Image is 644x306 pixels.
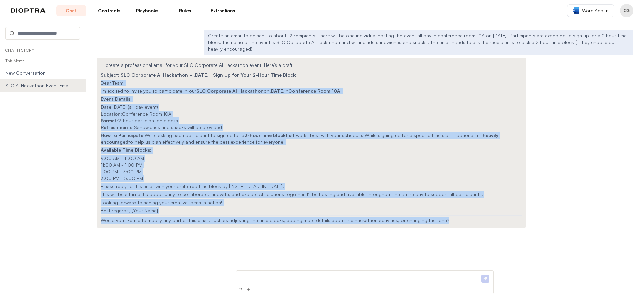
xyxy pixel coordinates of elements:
strong: Location: [101,111,122,117]
a: Chat [56,5,86,16]
span: Sandwiches and snacks will be provided [134,124,222,130]
p: I'll create a professional email for your SLC Corporate AI Hackathon event. Here's a draft: [101,62,522,69]
strong: Conference Room 10A [288,88,340,94]
p: Chat History [5,48,80,53]
strong: Date: [101,104,113,110]
span: 2-hour participation blocks [118,118,178,123]
span: 9:00 AM - 11:00 AM [101,155,144,161]
button: New Conversation [237,286,244,293]
p: I'm excited to invite you to participate in our on in . [101,88,522,94]
img: word [573,7,579,14]
img: New Conversation [238,287,243,292]
strong: 2-hour time block [244,132,286,138]
button: Add Files [245,286,252,293]
p: Would you like me to modify any part of this email, such as adjusting the time blocks, adding mor... [101,217,522,224]
a: Extractions [208,5,238,16]
img: Add Files [246,287,251,292]
span: Word Add-in [582,7,609,14]
span: [DATE] (all day event) [113,104,158,110]
strong: Format: [101,118,118,123]
p: Create an email to be sent to about 12 recipients. There will be one individual hosting the event... [208,32,629,52]
p: Looking forward to seeing your creative ideas in action! [101,199,522,206]
span: 3:00 PM - 5:00 PM [101,175,143,181]
strong: [DATE] [269,88,285,94]
span: 1:00 PM - 3:00 PM [101,169,142,174]
strong: Available Time Blocks: [101,147,151,153]
p: Best regards, [Your Name] [101,207,522,214]
strong: SLC Corporate AI Hackathon [196,88,264,94]
span: SLC AI Hackathon Event Email Draft [5,82,73,89]
a: Rules [170,5,200,16]
p: This will be a fantastic opportunity to collaborate, innovate, and explore AI solutions together.... [101,191,522,198]
strong: Refreshments: [101,124,134,130]
p: Dear Team, [101,80,522,86]
p: We're asking each participant to sign up for a that works best with your schedule. While signing ... [101,132,522,145]
span: 11:00 AM - 1:00 PM [101,162,142,168]
a: Word Add-in [567,4,614,17]
strong: Subject: SLC Corporate AI Hackathon - [DATE] | Sign Up for Your 2-Hour Time Block [101,72,296,78]
button: Profile menu [620,4,633,17]
span: New Conversation [5,70,73,76]
img: logo [11,8,46,13]
span: Conference Room 10A [122,111,171,117]
strong: Event Details: [101,96,132,102]
a: Playbooks [132,5,162,16]
img: Send [481,275,489,283]
a: Contracts [94,5,124,16]
p: Please reply to this email with your preferred time block by [INSERT DEADLINE DATE]. [101,183,522,190]
strong: How to Participate: [101,132,145,138]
